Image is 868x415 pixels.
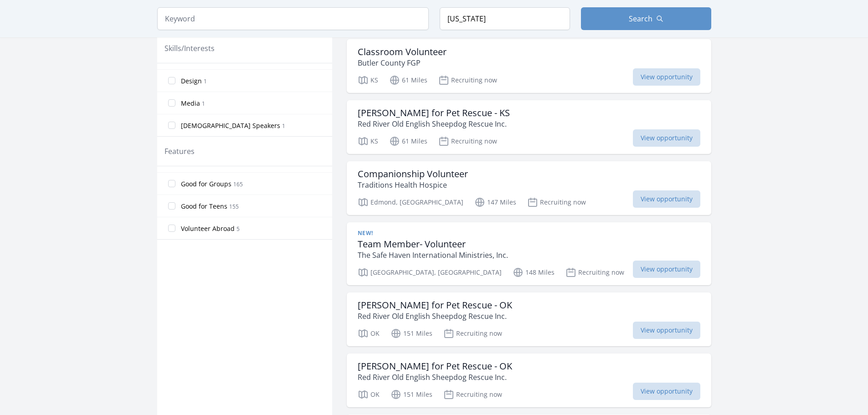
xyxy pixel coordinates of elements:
[358,108,510,118] h3: [PERSON_NAME] for Pet Rescue - KS
[347,161,711,215] a: Companionship Volunteer Traditions Health Hospice Edmond, [GEOGRAPHIC_DATA] 147 Miles Recruiting ...
[236,225,240,233] span: 5
[168,122,175,129] input: [DEMOGRAPHIC_DATA] Speakers 1
[168,99,175,107] input: Media 1
[527,197,586,208] p: Recruiting now
[168,225,175,232] input: Volunteer Abroad 5
[358,75,378,86] p: KS
[181,121,280,130] span: [DEMOGRAPHIC_DATA] Speakers
[181,202,227,211] span: Good for Teens
[181,99,200,108] span: Media
[629,13,652,24] span: Search
[358,372,512,383] p: Red River Old English Sheepdog Rescue Inc.
[358,169,468,179] h3: Companionship Volunteer
[347,292,711,346] a: [PERSON_NAME] for Pet Rescue - OK Red River Old English Sheepdog Rescue Inc. OK 151 Miles Recruit...
[358,46,447,57] h3: Classroom Volunteer
[438,75,497,86] p: Recruiting now
[633,322,700,339] span: View opportunity
[358,311,512,322] p: Red River Old English Sheepdog Rescue Inc.
[204,77,207,85] span: 1
[168,77,175,84] input: Design 1
[633,129,700,147] span: View opportunity
[358,250,508,261] p: The Safe Haven International Ministries, Inc.
[389,136,427,147] p: 61 Miles
[390,389,432,400] p: 151 Miles
[358,267,502,278] p: [GEOGRAPHIC_DATA], [GEOGRAPHIC_DATA]
[358,57,447,68] p: Butler County FGP
[164,43,215,54] legend: Skills/Interests
[390,328,432,339] p: 151 Miles
[181,77,202,86] span: Design
[157,7,429,30] input: Keyword
[358,197,463,208] p: Edmond, [GEOGRAPHIC_DATA]
[438,136,497,147] p: Recruiting now
[358,361,512,372] h3: [PERSON_NAME] for Pet Rescue - OK
[358,389,380,400] p: OK
[282,122,285,130] span: 1
[347,354,711,407] a: [PERSON_NAME] for Pet Rescue - OK Red River Old English Sheepdog Rescue Inc. OK 151 Miles Recruit...
[633,68,700,86] span: View opportunity
[358,118,510,129] p: Red River Old English Sheepdog Rescue Inc.
[347,100,711,154] a: [PERSON_NAME] for Pet Rescue - KS Red River Old English Sheepdog Rescue Inc. KS 61 Miles Recruiti...
[233,180,243,188] span: 165
[358,300,512,311] h3: [PERSON_NAME] for Pet Rescue - OK
[633,190,700,208] span: View opportunity
[443,328,502,339] p: Recruiting now
[443,389,502,400] p: Recruiting now
[440,7,570,30] input: Location
[358,136,378,147] p: KS
[474,197,516,208] p: 147 Miles
[358,239,508,250] h3: Team Member- Volunteer
[358,179,468,190] p: Traditions Health Hospice
[181,179,231,189] span: Good for Groups
[168,180,175,187] input: Good for Groups 165
[202,100,205,108] span: 1
[389,75,427,86] p: 61 Miles
[633,261,700,278] span: View opportunity
[358,230,373,237] span: New!
[181,224,235,233] span: Volunteer Abroad
[633,383,700,400] span: View opportunity
[347,222,711,285] a: New! Team Member- Volunteer The Safe Haven International Ministries, Inc. [GEOGRAPHIC_DATA], [GEO...
[565,267,624,278] p: Recruiting now
[229,203,239,210] span: 155
[168,202,175,210] input: Good for Teens 155
[358,328,380,339] p: OK
[581,7,711,30] button: Search
[347,39,711,93] a: Classroom Volunteer Butler County FGP KS 61 Miles Recruiting now View opportunity
[164,146,195,157] legend: Features
[513,267,555,278] p: 148 Miles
